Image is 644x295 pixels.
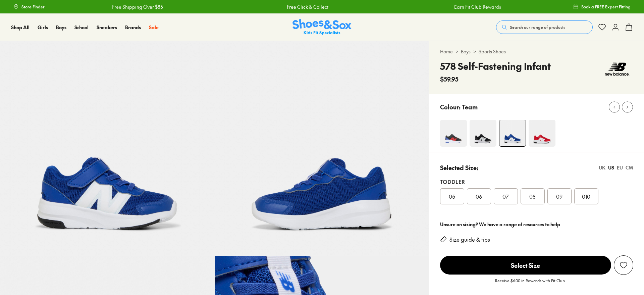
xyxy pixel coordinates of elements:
div: > > [440,48,633,55]
a: Sale [149,24,159,31]
a: Book a FREE Expert Fitting [573,1,631,13]
p: Colour: [440,102,461,111]
span: Book a FREE Expert Fitting [581,4,631,10]
a: Free Click & Collect [271,3,313,10]
a: Sneakers [97,24,117,31]
img: 4-538812_1 [470,120,496,147]
a: Shoes & Sox [292,19,352,36]
a: School [74,24,89,31]
span: Sale [149,24,159,31]
span: Sneakers [97,24,117,31]
p: Receive $6.00 in Rewards with Fit Club [495,278,565,290]
img: 5-540574_1 [215,41,429,256]
h4: 578 Self-Fastening Infant [440,59,551,73]
span: Shop All [11,24,30,31]
p: Selected Size: [440,163,478,172]
button: Add to Wishlist [614,255,633,275]
span: School [74,24,89,31]
span: 08 [529,192,536,200]
button: Search our range of products [496,20,593,34]
a: Free Shipping Over $85 [97,3,148,10]
span: 07 [502,192,509,200]
span: 09 [556,192,562,200]
div: US [608,164,614,171]
span: Store Finder [21,4,45,10]
a: Shop All [11,24,30,31]
a: Size guide & tips [449,236,490,243]
span: Select Size [440,256,611,275]
a: Boys [461,48,471,55]
span: 010 [582,192,590,200]
div: Toddler [440,178,633,186]
a: Brands [125,24,141,31]
span: Girls [38,24,48,31]
a: Girls [38,24,48,31]
span: Search our range of products [510,24,565,30]
span: Boys [56,24,66,31]
div: CM [626,164,633,171]
a: Sports Shoes [479,48,506,55]
img: 4-540569_1 [529,120,555,147]
span: Brands [125,24,141,31]
a: Earn Fit Club Rewards [438,3,485,10]
span: 06 [476,192,482,200]
div: EU [617,164,623,171]
a: Home [440,48,453,55]
button: Select Size [440,255,611,275]
img: SNS_Logo_Responsive.svg [292,19,352,36]
span: 05 [449,192,455,200]
a: Store Finder [13,1,45,13]
a: Boys [56,24,66,31]
img: Vendor logo [601,59,633,79]
img: 4-551754_1 [440,120,467,147]
div: Unsure on sizing? We have a range of resources to help [440,221,633,228]
p: Team [462,102,478,111]
img: 4-540573_1 [499,120,526,146]
span: $59.95 [440,75,459,84]
div: UK [599,164,605,171]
